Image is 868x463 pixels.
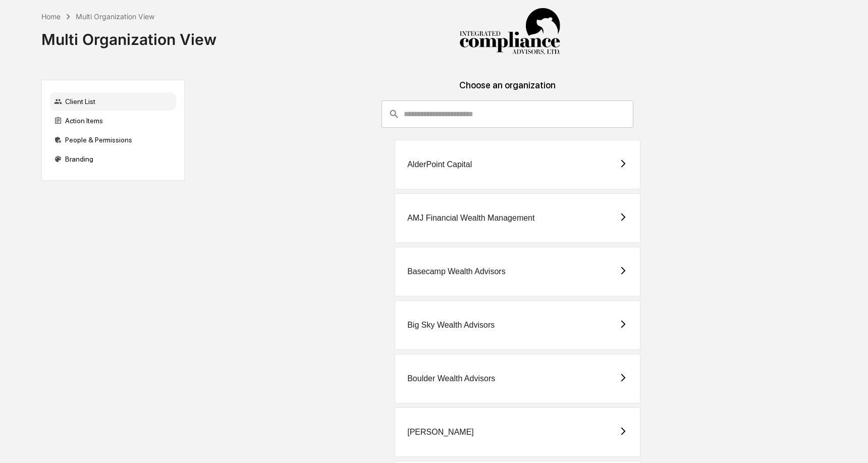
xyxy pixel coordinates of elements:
div: Home [41,12,61,21]
div: People & Permissions [50,131,176,149]
img: Integrated Compliance Advisors [459,8,560,56]
div: Branding [50,150,176,168]
div: Choose an organization [193,80,823,100]
div: Multi Organization View [41,22,216,48]
div: consultant-dashboard__filter-organizations-search-bar [382,100,633,128]
div: AlderPoint Capital [407,160,472,169]
div: Action Items [50,112,176,130]
div: Big Sky Wealth Advisors [407,321,495,330]
div: Boulder Wealth Advisors [407,374,495,383]
div: Basecamp Wealth Advisors [407,267,505,276]
div: [PERSON_NAME] [407,428,474,437]
div: Client List [50,92,176,111]
div: Multi Organization View [76,12,154,21]
div: AMJ Financial Wealth Management [407,214,534,223]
